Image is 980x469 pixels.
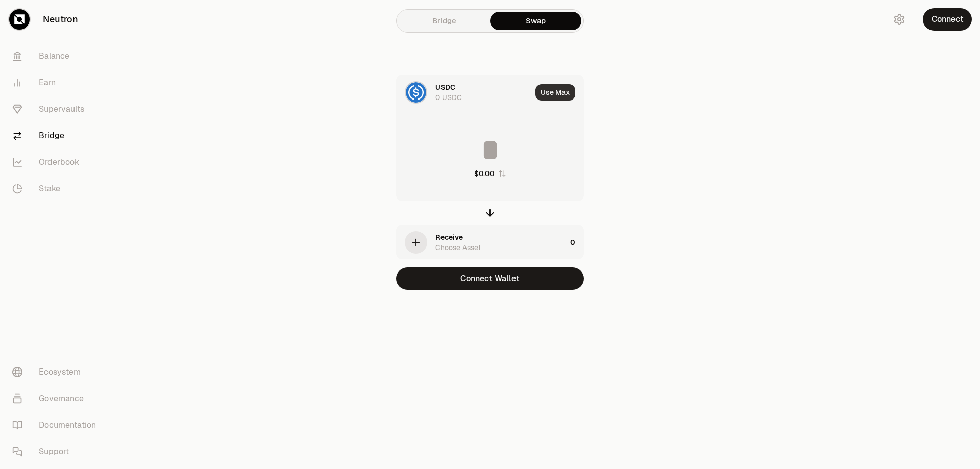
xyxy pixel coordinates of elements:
[474,168,506,179] button: $0.00
[4,412,110,438] a: Documentation
[4,122,110,149] a: Bridge
[435,82,455,92] div: USDC
[406,82,426,103] img: USDC Logo
[397,225,566,260] div: ReceiveChoose Asset
[435,232,463,242] div: Receive
[4,385,110,412] a: Governance
[435,92,462,103] div: 0 USDC
[4,176,110,202] a: Stake
[397,75,531,110] div: USDC LogoUSDC0 USDC
[4,96,110,122] a: Supervaults
[399,12,490,30] a: Bridge
[4,149,110,176] a: Orderbook
[397,225,583,260] button: ReceiveChoose Asset0
[4,359,110,385] a: Ecosystem
[4,43,110,69] a: Balance
[535,84,575,101] button: Use Max
[570,225,583,260] div: 0
[4,69,110,96] a: Earn
[923,8,972,31] button: Connect
[435,242,481,253] div: Choose Asset
[490,12,581,30] a: Swap
[4,438,110,465] a: Support
[396,267,584,290] button: Connect Wallet
[474,168,494,179] div: $0.00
